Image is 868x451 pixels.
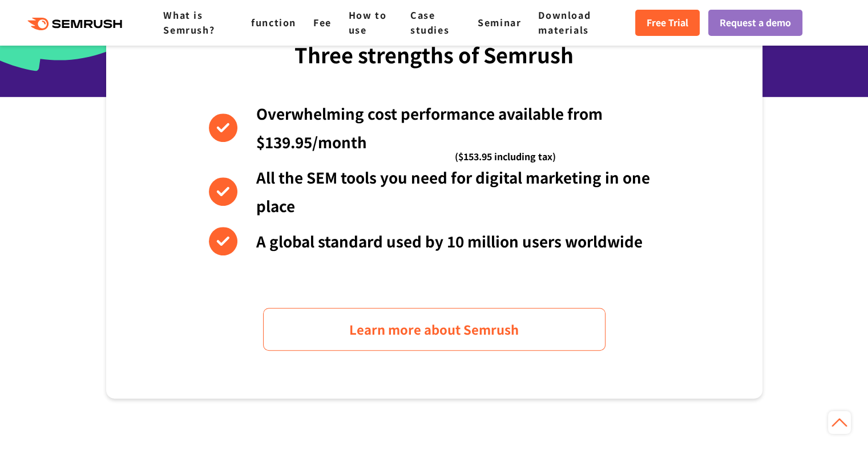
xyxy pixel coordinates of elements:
[708,10,802,36] a: Request a demo
[647,15,688,29] font: Free Trial
[256,230,643,251] font: A global standard used by 10 million users worldwide
[294,39,574,69] font: Three strengths of Semrush
[313,15,332,29] a: Fee
[251,15,296,29] a: function
[478,15,521,29] a: Seminar
[263,308,605,351] a: Learn more about Semrush
[163,8,215,36] a: What is Semrush?
[349,320,519,338] font: Learn more about Semrush
[410,8,449,36] a: Case studies
[455,149,556,163] font: ($153.95 including tax)
[720,15,791,29] font: Request a demo
[256,166,650,216] font: All the SEM tools you need for digital marketing in one place
[256,103,603,152] font: Overwhelming cost performance available from $139.95/month
[635,10,700,36] a: Free Trial
[349,8,387,36] a: How to use
[538,8,591,36] a: Download materials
